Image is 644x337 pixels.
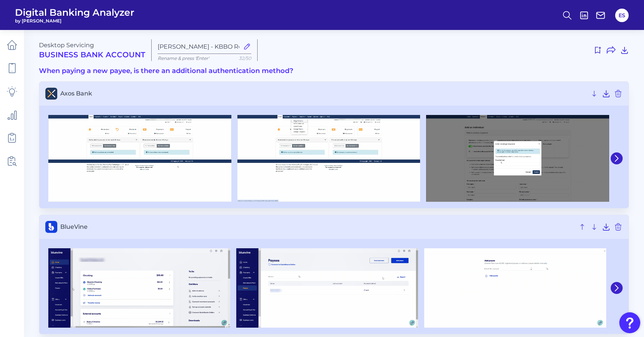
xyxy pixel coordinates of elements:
[424,248,606,328] img: BlueVine
[39,67,629,75] h3: When paying a new payee, is there an additional authentication method?
[60,90,587,97] span: Axos Bank
[236,248,418,328] img: BlueVine
[237,115,420,202] img: Axos Bank
[15,18,134,24] span: by [PERSON_NAME]
[426,115,609,202] img: Axos Bank
[619,312,640,333] button: Open Resource Center
[48,115,231,202] img: Axos Bank
[39,50,145,59] h2: Business Bank Account
[615,9,629,22] button: ES
[15,7,134,18] span: Digital Banking Analyzer
[60,223,575,230] span: BlueVine
[158,55,251,61] p: Rename & press 'Enter'
[48,248,230,328] img: BlueVine
[239,55,251,61] span: 32/50
[39,42,145,59] div: Desktop Servicing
